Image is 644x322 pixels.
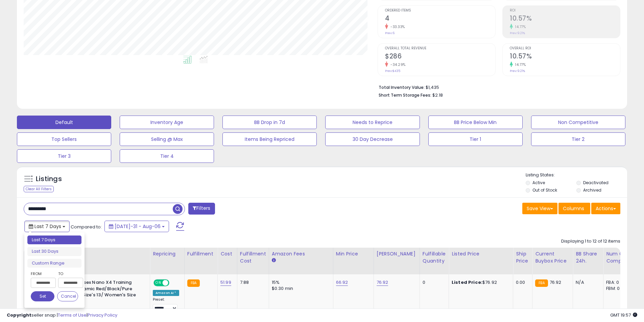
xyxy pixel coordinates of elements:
[17,149,111,163] button: Tier 3
[423,279,444,286] div: 0
[336,250,371,257] div: Min Price
[452,279,482,286] b: Listed Price:
[563,205,584,212] span: Columns
[610,312,637,318] span: 2025-08-14 19:57 GMT
[17,116,111,129] button: Default
[17,132,111,146] button: Top Sellers
[385,47,495,50] span: Overall Total Revenue
[240,279,264,286] div: 7.88
[379,84,425,90] b: Total Inventory Value:
[510,47,620,50] span: Overall ROI
[31,291,54,301] button: Set
[154,280,163,286] span: ON
[34,223,61,230] span: Last 7 Days
[606,286,628,292] div: FBM: 0
[558,203,590,214] button: Columns
[576,250,600,265] div: BB Share 24h.
[452,250,510,257] div: Listed Price
[379,83,615,91] li: $1,435
[168,280,179,286] span: OFF
[88,312,117,318] a: Privacy Policy
[510,9,620,13] span: ROI
[510,52,620,61] h2: 10.57%
[153,297,179,313] div: Preset:
[24,186,54,192] div: Clear All Filters
[220,279,231,286] a: 51.99
[377,250,417,257] div: [PERSON_NAME]
[388,24,405,29] small: -33.33%
[71,224,102,230] span: Compared to:
[423,250,446,265] div: Fulfillable Quantity
[272,250,330,257] div: Amazon Fees
[513,24,526,29] small: 14.77%
[272,279,328,286] div: 15%
[27,236,81,245] li: Last 7 Days
[550,279,562,286] span: 76.92
[153,250,182,257] div: Repricing
[432,92,443,98] span: $2.18
[385,69,400,73] small: Prev: $435
[606,279,628,286] div: FBA: 0
[27,247,81,256] li: Last 30 Days
[516,250,529,265] div: Ship Price
[535,279,548,287] small: FBA
[42,250,147,257] div: Title
[428,116,523,129] button: BB Price Below Min
[591,203,620,214] button: Actions
[510,15,620,24] h2: 10.57%
[561,238,620,245] div: Displaying 1 to 12 of 12 items
[240,250,266,265] div: Fulfillment Cost
[606,250,631,265] div: Num of Comp.
[510,31,525,35] small: Prev: 9.21%
[535,250,570,265] div: Current Buybox Price
[583,180,609,185] label: Deactivated
[36,174,62,184] h5: Listings
[532,180,545,185] label: Active
[7,312,31,318] strong: Copyright
[388,62,406,67] small: -34.29%
[57,291,78,301] button: Cancel
[272,286,328,292] div: $0.30 min
[325,116,420,129] button: Needs to Reprice
[583,187,601,193] label: Archived
[272,257,276,264] small: Amazon Fees.
[58,270,78,277] label: To
[385,9,495,13] span: Ordered Items
[120,149,214,163] button: Tier 4
[31,270,54,277] label: From
[58,312,87,318] a: Terms of Use
[153,290,179,296] div: Amazon AI *
[222,132,317,146] button: Items Being Repriced
[385,31,395,35] small: Prev: 6
[516,279,527,286] div: 0.00
[385,15,495,24] h2: 4
[531,132,625,146] button: Tier 2
[513,62,526,67] small: 14.77%
[58,279,141,306] b: Reebok Unisex Nano X4 Training Shoes, Dynamic Red/Black/Pure Grey, Men Size's 13/ Women's Size 14.5
[576,279,598,286] div: N/A
[510,69,525,73] small: Prev: 9.21%
[187,279,200,287] small: FBA
[115,223,161,230] span: [DATE]-31 - Aug-06
[120,116,214,129] button: Inventory Age
[336,279,348,286] a: 66.92
[522,203,557,214] button: Save View
[187,250,215,257] div: Fulfillment
[385,52,495,61] h2: $286
[526,172,627,178] p: Listing States:
[24,221,70,232] button: Last 7 Days
[377,279,388,286] a: 76.92
[27,259,81,268] li: Custom Range
[222,116,317,129] button: BB Drop in 7d
[104,221,169,232] button: [DATE]-31 - Aug-06
[188,203,215,215] button: Filters
[220,250,234,257] div: Cost
[532,187,557,193] label: Out of Stock
[120,132,214,146] button: Selling @ Max
[428,132,523,146] button: Tier 1
[531,116,625,129] button: Non Competitive
[325,132,420,146] button: 30 Day Decrease
[379,92,431,98] b: Short Term Storage Fees:
[452,279,508,286] div: $76.92
[7,312,117,319] div: seller snap | |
